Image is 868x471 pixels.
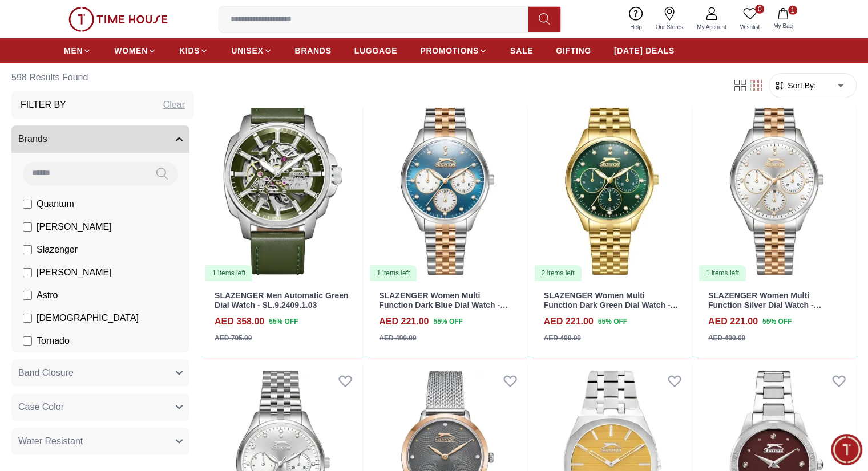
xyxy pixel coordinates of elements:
[354,45,398,56] span: LUGGAGE
[420,45,479,56] span: PROMOTIONS
[23,314,32,323] input: [DEMOGRAPHIC_DATA]
[231,45,263,56] span: UNISEX
[762,316,792,327] span: 55 % OFF
[708,291,822,319] a: SLAZENGER Women Multi Function Silver Dial Watch - SL.9.2404.4.02
[697,81,856,282] a: SLAZENGER Women Multi Function Silver Dial Watch - SL.9.2404.4.021 items left
[736,23,764,31] span: Wishlist
[203,81,362,282] a: SLAZENGER Men Automatic Green Dial Watch - SL.9.2409.1.031 items left
[556,40,591,61] a: GIFTING
[556,45,591,56] span: GIFTING
[368,81,527,282] a: SLAZENGER Women Multi Function Dark Blue Dial Watch - SL.9.2404.4.061 items left
[37,266,112,279] span: [PERSON_NAME]
[692,23,731,31] span: My Account
[37,334,70,348] span: Tornado
[699,265,746,281] div: 1 items left
[215,291,348,310] a: SLAZENGER Men Automatic Green Dial Watch - SL.9.2409.1.03
[23,222,32,232] input: [PERSON_NAME]
[18,400,64,414] span: Case Color
[532,81,692,282] img: SLAZENGER Women Multi Function Dark Green Dial Watch - SL.9.2404.4.04
[651,23,688,31] span: Our Stores
[11,125,189,153] button: Brands
[295,40,332,61] a: BRANDS
[113,287,224,325] div: Conversation
[4,287,111,325] div: Home
[23,245,32,254] input: Slazenger
[37,311,139,325] span: [DEMOGRAPHIC_DATA]
[831,434,862,465] div: Chat Widget
[64,45,83,56] span: MEN
[544,333,581,343] div: AED 490.00
[623,5,649,34] a: Help
[37,289,58,302] span: Astro
[203,81,362,282] img: SLAZENGER Men Automatic Green Dial Watch - SL.9.2409.1.03
[14,207,214,253] div: Chat with us now
[37,197,74,211] span: Quantum
[614,45,675,56] span: [DATE] DEALS
[766,6,800,33] button: 1My Bag
[379,333,416,343] div: AED 490.00
[163,98,185,112] div: Clear
[215,315,264,328] h4: AED 358.00
[114,45,148,56] span: WOMEN
[37,243,78,257] span: Slazenger
[23,291,32,300] input: Astro
[53,222,194,237] span: Chat with us now
[354,40,398,61] a: LUGGAGE
[37,220,112,234] span: [PERSON_NAME]
[433,316,462,327] span: 55 % OFF
[733,5,766,34] a: 0Wishlist
[11,393,189,421] button: Case Color
[114,40,156,61] a: WOMEN
[11,428,189,455] button: Water Resistant
[215,333,252,343] div: AED 795.00
[23,336,32,346] input: Tornado
[370,265,417,281] div: 1 items left
[535,265,582,281] div: 2 items left
[205,265,252,281] div: 1 items left
[544,315,594,328] h4: AED 221.00
[15,15,38,38] img: Company logo
[420,40,487,61] a: PROMOTIONS
[532,81,692,282] a: SLAZENGER Women Multi Function Dark Green Dial Watch - SL.9.2404.4.042 items left
[598,316,627,327] span: 55 % OFF
[23,200,32,209] input: Quantum
[755,5,764,14] span: 0
[18,366,74,380] span: Band Closure
[21,98,66,112] h3: Filter By
[18,435,83,448] span: Water Resistant
[785,80,816,91] span: Sort By:
[295,45,332,56] span: BRANDS
[269,316,298,327] span: 55 % OFF
[708,333,745,343] div: AED 490.00
[18,132,47,146] span: Brands
[788,6,797,15] span: 1
[510,45,533,56] span: SALE
[510,40,533,61] a: SALE
[697,81,856,282] img: SLAZENGER Women Multi Function Silver Dial Watch - SL.9.2404.4.02
[379,291,508,319] a: SLAZENGER Women Multi Function Dark Blue Dial Watch - SL.9.2404.4.06
[614,40,675,61] a: [DATE] DEALS
[64,40,91,61] a: MEN
[774,80,816,91] button: Sort By:
[179,45,200,56] span: KIDS
[46,312,69,321] span: Home
[708,315,758,328] h4: AED 221.00
[368,81,527,282] img: SLAZENGER Women Multi Function Dark Blue Dial Watch - SL.9.2404.4.06
[544,291,679,319] a: SLAZENGER Women Multi Function Dark Green Dial Watch - SL.9.2404.4.04
[23,268,32,277] input: [PERSON_NAME]
[11,64,194,91] h6: 598 Results Found
[14,120,214,163] div: Timehousecompany
[142,312,195,321] span: Conversation
[11,359,189,387] button: Band Closure
[769,22,797,30] span: My Bag
[14,169,214,193] div: Find your dream watch—experts ready to assist!
[179,40,208,61] a: KIDS
[379,315,429,328] h4: AED 221.00
[231,40,272,61] a: UNISEX
[68,7,168,32] img: ...
[649,5,690,34] a: Our Stores
[625,23,647,31] span: Help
